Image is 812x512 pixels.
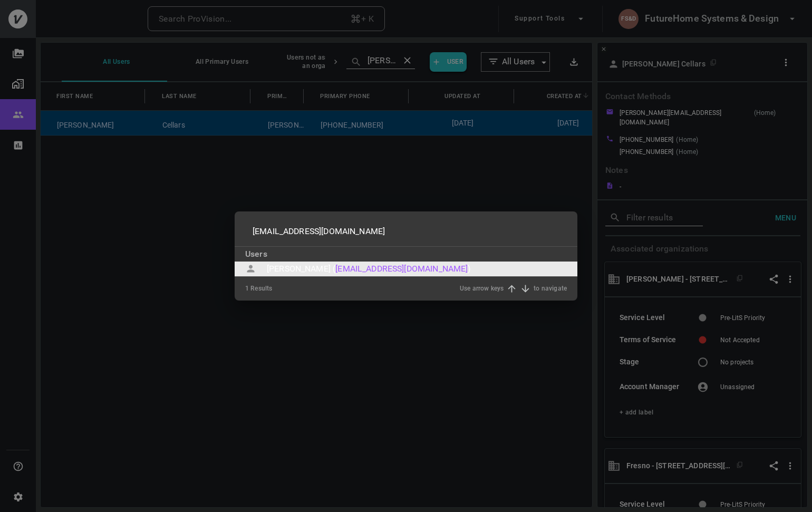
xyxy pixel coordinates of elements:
[468,263,471,275] div: )
[335,263,468,275] div: [EMAIL_ADDRESS][DOMAIN_NAME]
[460,283,504,294] div: Use arrow keys
[245,277,272,301] div: 1 Results
[245,217,567,246] input: Search ProVision...
[235,247,577,262] div: Users
[534,283,567,294] div: to navigate
[267,263,335,275] div: [PERSON_NAME] (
